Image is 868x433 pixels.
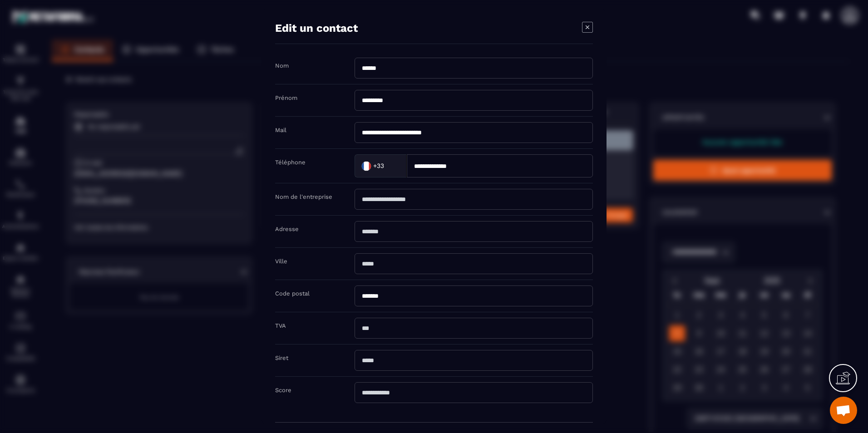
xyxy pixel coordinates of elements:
[275,62,289,69] label: Nom
[275,290,310,297] label: Code postal
[386,159,397,172] input: Search for option
[275,159,306,166] label: Téléphone
[275,258,287,265] label: Ville
[275,387,291,394] label: Score
[275,22,358,34] h4: Edit un contact
[275,94,297,101] label: Prénom
[275,193,332,200] label: Nom de l'entreprise
[275,127,286,133] label: Mail
[830,397,857,424] div: Ouvrir le chat
[355,154,407,177] div: Search for option
[357,157,375,175] img: Country Flag
[373,161,384,170] span: +33
[275,354,288,361] label: Siret
[275,322,286,329] label: TVA
[275,226,299,232] label: Adresse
